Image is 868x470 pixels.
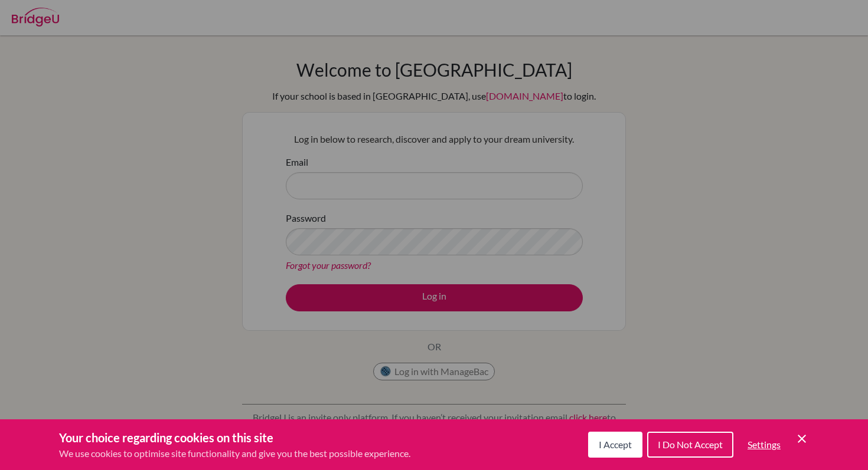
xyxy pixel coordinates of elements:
span: Settings [748,439,781,450]
span: I Accept [599,439,632,450]
button: I Do Not Accept [647,432,733,458]
h3: Your choice regarding cookies on this site [59,429,410,446]
button: Save and close [795,432,809,446]
span: I Do Not Accept [658,439,723,450]
p: We use cookies to optimise site functionality and give you the best possible experience. [59,446,410,461]
button: Settings [738,433,790,456]
button: I Accept [588,432,642,458]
